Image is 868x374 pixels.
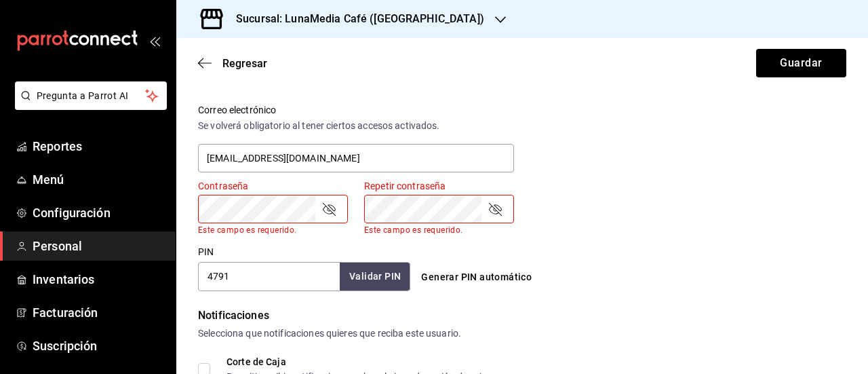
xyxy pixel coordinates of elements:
button: Pregunta a Parrot AI [15,81,167,110]
span: Configuración [33,204,165,222]
button: Validar PIN [340,263,410,291]
p: Este campo es requerido. [364,225,514,235]
button: Regresar [198,57,267,70]
span: Regresar [222,57,267,70]
span: Facturación [33,303,165,322]
div: Notificaciones [198,307,846,324]
h3: Sucursal: LunaMedia Café ([GEOGRAPHIC_DATA]) [225,11,484,27]
label: Contraseña [198,181,348,191]
span: Suscripción [33,337,165,355]
span: Menú [33,170,165,189]
label: Repetir contraseña [364,181,514,191]
div: Corte de Caja [226,357,490,367]
button: passwordField [487,201,503,217]
button: open_drawer_menu [149,35,160,46]
button: Generar PIN automático [416,265,537,290]
span: Inventarios [33,270,165,288]
p: Este campo es requerido. [198,225,348,235]
a: Pregunta a Parrot AI [9,98,167,113]
div: Selecciona que notificaciones quieres que reciba este usuario. [198,326,846,341]
div: Se volverá obligatorio al tener ciertos accesos activados. [198,119,514,133]
input: 3 a 6 dígitos [198,262,340,291]
label: PIN [198,247,214,257]
button: Guardar [756,49,846,77]
span: Reportes [33,137,165,155]
span: Pregunta a Parrot AI [37,89,146,103]
button: passwordField [321,201,337,217]
span: Personal [33,237,165,255]
label: Correo electrónico [198,105,514,115]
